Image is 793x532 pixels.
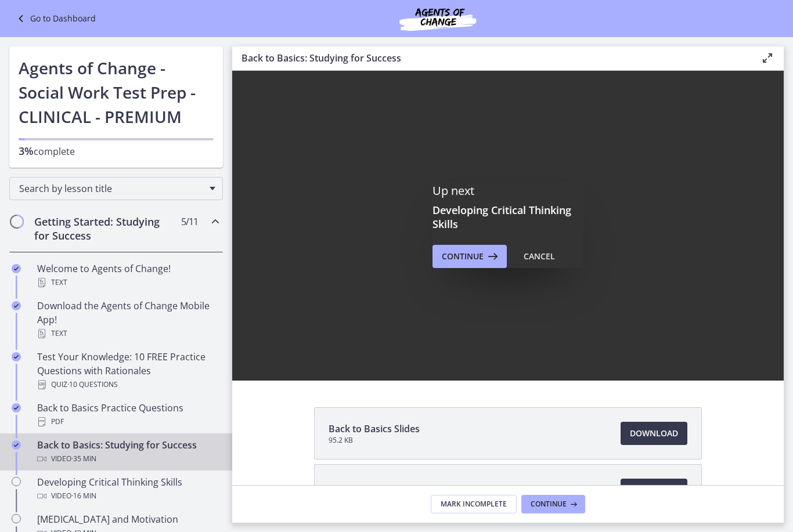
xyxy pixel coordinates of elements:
div: Back to Basics: Studying for Success [37,438,218,466]
img: Agents of Change Social Work Test Prep [368,5,507,32]
button: Continue [432,245,507,268]
span: Download [630,483,678,497]
div: Welcome to Agents of Change! [37,262,218,289]
h3: Back to Basics: Studying for Success [241,51,742,65]
span: Mark Incomplete [441,500,507,509]
div: Developing Critical Thinking Skills [37,475,218,503]
button: Cancel [514,245,564,268]
i: Completed [12,301,21,310]
span: 95.2 KB [329,436,420,445]
button: Mark Incomplete [431,495,517,513]
div: Cancel [524,249,555,263]
i: Completed [12,440,21,450]
p: complete [19,144,214,158]
i: Completed [12,264,21,273]
a: Download [621,422,687,445]
h3: Developing Critical Thinking Skills [432,203,583,231]
span: · 10 Questions [67,378,118,392]
span: 5 / 11 [181,215,198,229]
span: Back to Basics Slides [329,422,420,436]
span: Continue [531,500,567,509]
div: Test Your Knowledge: 10 FREE Practice Questions with Rationales [37,350,218,392]
span: Continue [442,249,484,263]
span: · 16 min [71,489,96,503]
div: Back to Basics Practice Questions [37,401,218,429]
span: · 35 min [71,452,96,466]
span: Search by lesson title [19,182,204,195]
a: Download [621,479,687,502]
p: Up next [432,183,583,198]
div: PDF [37,415,218,429]
span: Study Plan Template [329,483,419,497]
i: Completed [12,352,21,361]
a: Go to Dashboard [14,12,96,26]
button: Continue [521,495,585,513]
div: Video [37,452,218,466]
i: Completed [12,403,21,412]
div: Video [37,489,218,503]
h1: Agents of Change - Social Work Test Prep - CLINICAL - PREMIUM [19,56,214,129]
div: Text [37,327,218,341]
div: Quiz [37,378,218,392]
div: Download the Agents of Change Mobile App! [37,299,218,341]
div: Search by lesson title [9,177,223,200]
div: Text [37,276,218,289]
span: 3% [19,144,34,158]
h2: Getting Started: Studying for Success [34,215,176,243]
span: Download [630,426,678,440]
